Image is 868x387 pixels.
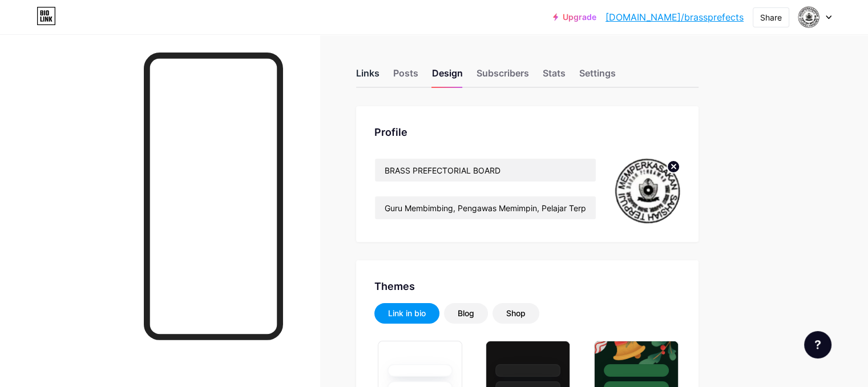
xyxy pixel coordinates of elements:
[458,308,474,319] div: Blog
[375,159,596,182] input: Name
[760,11,782,23] div: Share
[615,158,680,224] img: brassprefects
[432,66,463,87] div: Design
[393,66,418,87] div: Posts
[579,66,616,87] div: Settings
[374,279,680,294] div: Themes
[506,308,526,319] div: Shop
[605,10,744,24] a: [DOMAIN_NAME]/brassprefects
[356,66,380,87] div: Links
[375,196,596,219] input: Bio
[798,6,819,28] img: brassprefects
[477,66,529,87] div: Subscribers
[543,66,566,87] div: Stats
[388,308,426,319] div: Link in bio
[553,13,596,22] a: Upgrade
[374,124,680,140] div: Profile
